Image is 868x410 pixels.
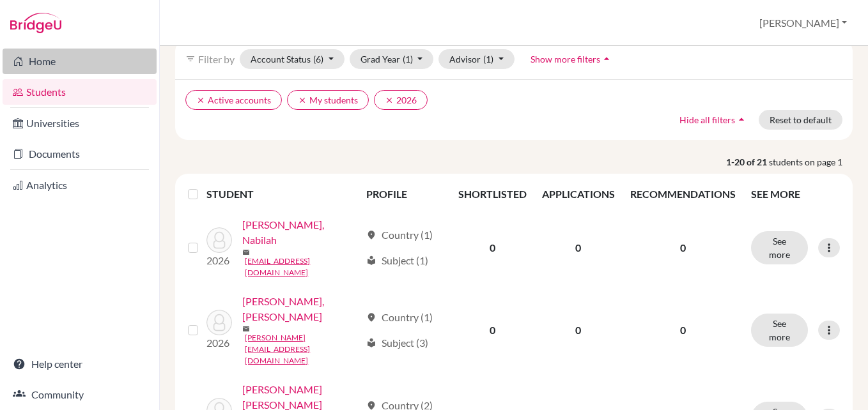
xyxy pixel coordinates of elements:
th: SHORTLISTED [451,179,534,209]
button: Grad Year(1) [350,49,434,69]
span: location_on [366,312,376,323]
th: APPLICATIONS [534,179,623,209]
td: 0 [534,209,623,286]
button: [PERSON_NAME] [754,11,853,35]
td: 0 [451,286,534,374]
span: students on page 1 [769,155,853,169]
i: clear [298,96,307,105]
span: mail [242,248,250,256]
img: Bridge-U [10,13,61,33]
button: clear2026 [374,90,428,110]
button: Hide all filtersarrow_drop_up [669,110,759,130]
span: local_library [366,255,376,266]
div: Country (1) [366,227,433,243]
p: 0 [630,323,736,338]
div: Subject (3) [366,335,428,351]
i: arrow_drop_up [600,52,613,65]
a: Students [3,79,157,105]
strong: 1-20 of 21 [726,155,769,169]
th: RECOMMENDATIONS [623,179,743,209]
button: Account Status(6) [240,49,345,69]
button: clearActive accounts [185,90,282,110]
th: STUDENT [206,179,358,209]
i: arrow_drop_up [735,113,748,126]
p: 0 [630,240,736,255]
button: Reset to default [759,110,842,130]
a: Home [3,49,157,74]
span: local_library [366,338,376,348]
a: Universities [3,110,157,136]
a: Analytics [3,172,157,198]
i: clear [196,96,205,105]
button: Show more filtersarrow_drop_up [520,49,624,69]
span: location_on [366,230,376,240]
a: Community [3,382,157,407]
a: [PERSON_NAME][EMAIL_ADDRESS][DOMAIN_NAME] [245,332,360,367]
i: filter_list [185,54,196,64]
a: Documents [3,141,157,167]
th: SEE MORE [743,179,848,209]
a: [EMAIL_ADDRESS][DOMAIN_NAME] [245,255,360,278]
span: (6) [313,54,323,65]
span: mail [242,325,250,333]
img: Abdul Samad, Nabilah [206,227,232,253]
p: 2026 [206,253,232,268]
td: 0 [451,209,534,286]
img: Achie Kurip, Pullen [206,310,232,335]
th: PROFILE [359,179,451,209]
a: [PERSON_NAME], Nabilah [242,217,360,248]
div: Subject (1) [366,253,428,268]
td: 0 [534,286,623,374]
div: Country (1) [366,310,433,325]
button: Advisor(1) [438,49,515,69]
p: 2026 [206,335,232,351]
button: clearMy students [287,90,369,110]
button: See more [751,231,808,264]
span: Show more filters [531,54,600,65]
span: Hide all filters [679,114,735,125]
a: [PERSON_NAME], [PERSON_NAME] [242,294,360,324]
span: Filter by [198,53,235,65]
span: (1) [483,54,493,65]
a: Help center [3,351,157,377]
span: (1) [403,54,413,65]
i: clear [385,96,394,105]
button: See more [751,314,808,347]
